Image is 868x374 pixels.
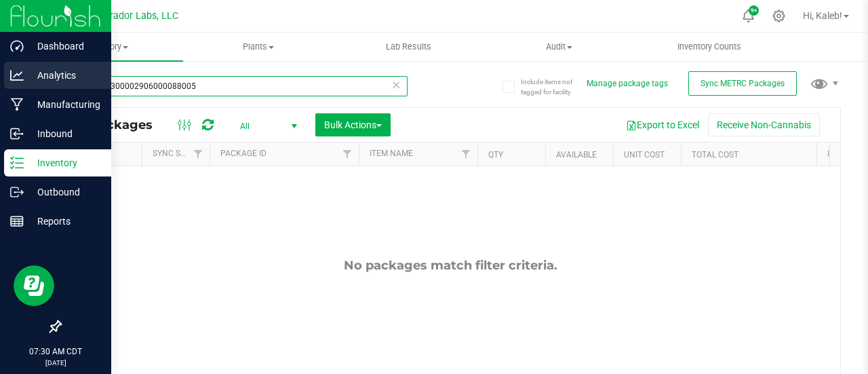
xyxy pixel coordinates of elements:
span: Audit [484,41,633,53]
a: Audit [484,33,634,61]
p: Outbound [24,184,105,200]
a: Filter [187,143,210,166]
button: Receive Non-Cannabis [708,113,820,136]
a: Available [556,150,597,160]
span: Inventory Counts [659,41,759,53]
button: Sync METRC Packages [688,71,797,96]
input: Search Package ID, Item Name, SKU, Lot or Part Number... [60,76,408,96]
a: Qty [488,150,503,160]
p: Inbound [24,126,105,142]
button: Export to Excel [617,113,708,136]
span: Include items not tagged for facility [521,77,589,97]
inline-svg: Outbound [10,185,24,199]
a: Unit Cost [624,150,665,160]
inline-svg: Reports [10,214,24,228]
p: Reports [24,213,105,229]
span: Sync METRC Packages [701,79,785,88]
a: Total Cost [692,150,738,160]
a: Lab Results [334,33,484,61]
span: Plants [184,41,333,53]
div: Manage settings [770,10,787,22]
a: Plants [183,33,334,61]
p: [DATE] [6,358,105,368]
inline-svg: Analytics [10,69,24,82]
button: Manage package tags [587,78,668,90]
button: Bulk Actions [315,113,391,136]
span: Curador Labs, LLC [98,10,178,22]
a: Sync Status [153,149,205,158]
p: Dashboard [24,38,105,54]
span: Hi, Kaleb! [803,10,842,21]
span: Lab Results [368,41,450,53]
div: No packages match filter criteria. [60,258,840,273]
p: Analytics [24,67,105,83]
iframe: Resource center [14,265,54,306]
a: Item Name [370,149,413,158]
p: 07:30 AM CDT [6,345,105,358]
inline-svg: Manufacturing [10,98,24,111]
a: Package ID [220,149,267,158]
inline-svg: Inbound [10,127,24,141]
inline-svg: Dashboard [10,39,24,53]
a: Filter [336,143,359,166]
p: Manufacturing [24,96,105,113]
inline-svg: Inventory [10,156,24,170]
p: Inventory [24,155,105,171]
span: 9+ [751,8,757,14]
span: Clear [391,76,401,94]
span: Bulk Actions [324,119,382,130]
a: Inventory Counts [634,33,785,61]
span: All Packages [71,117,166,132]
a: Filter [455,143,477,166]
